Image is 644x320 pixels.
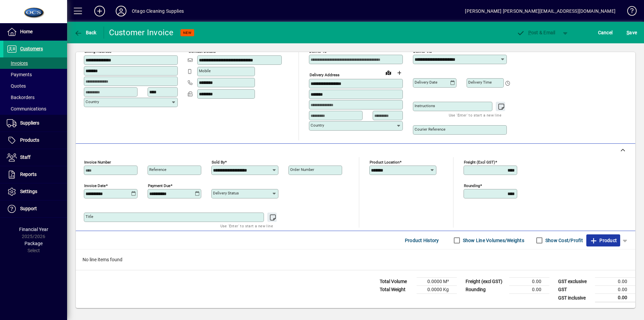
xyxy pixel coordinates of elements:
[449,111,501,119] mat-hint: Use 'Enter' to start a new line
[148,183,170,188] mat-label: Payment due
[415,80,437,85] mat-label: Delivery date
[7,83,26,89] span: Quotes
[7,60,28,66] span: Invoices
[84,183,106,188] mat-label: Invoice date
[84,160,111,165] mat-label: Invoice number
[415,103,435,108] mat-label: Instructions
[513,27,559,39] button: Post & Email
[402,234,442,246] button: Product History
[3,166,67,183] a: Reports
[376,286,417,294] td: Total Weight
[20,172,37,177] span: Reports
[3,24,67,40] a: Home
[290,167,314,172] mat-label: Order number
[20,46,43,51] span: Customers
[415,127,445,132] mat-label: Courier Reference
[627,30,629,35] span: S
[110,5,132,17] button: Profile
[3,92,67,103] a: Backorders
[465,6,615,16] div: [PERSON_NAME] [PERSON_NAME][EMAIL_ADDRESS][DOMAIN_NAME]
[625,27,639,39] button: Save
[383,67,394,78] a: View on map
[3,115,67,132] a: Suppliers
[86,99,99,104] mat-label: Country
[417,286,457,294] td: 0.0000 Kg
[596,27,614,39] button: Cancel
[109,27,174,38] div: Customer Invoice
[3,69,67,80] a: Payments
[555,294,595,302] td: GST inclusive
[20,120,39,126] span: Suppliers
[89,5,110,17] button: Add
[3,103,67,115] a: Communications
[20,206,37,211] span: Support
[3,132,67,149] a: Products
[67,27,104,39] app-page-header-button: Back
[20,154,31,160] span: Staff
[417,278,457,286] td: 0.0000 M³
[622,1,636,23] a: Knowledge Base
[627,27,637,38] span: ave
[3,183,67,200] a: Settings
[220,222,273,230] mat-hint: Use 'Enter' to start a new line
[199,68,211,73] mat-label: Mobile
[158,44,169,54] a: View on map
[149,167,166,172] mat-label: Reference
[3,200,67,217] a: Support
[595,286,635,294] td: 0.00
[462,278,509,286] td: Freight (excl GST)
[586,234,620,246] button: Product
[311,123,324,128] mat-label: Country
[19,227,48,232] span: Financial Year
[212,160,225,165] mat-label: Sold by
[132,6,184,16] div: Otago Cleaning Supplies
[213,191,239,195] mat-label: Delivery status
[7,106,46,111] span: Communications
[74,30,97,35] span: Back
[3,80,67,92] a: Quotes
[595,278,635,286] td: 0.00
[24,241,43,246] span: Package
[462,286,509,294] td: Rounding
[509,286,549,294] td: 0.00
[394,67,405,78] button: Choose address
[509,278,549,286] td: 0.00
[528,30,531,35] span: P
[555,278,595,286] td: GST exclusive
[7,72,32,77] span: Payments
[468,80,492,85] mat-label: Delivery time
[183,31,192,35] span: NEW
[464,160,495,165] mat-label: Freight (excl GST)
[517,30,555,35] span: ost & Email
[7,95,35,100] span: Backorders
[3,57,67,69] a: Invoices
[462,237,524,244] label: Show Line Volumes/Weights
[590,235,617,246] span: Product
[76,249,635,270] div: No line items found
[20,29,33,34] span: Home
[370,160,399,165] mat-label: Product location
[464,183,480,188] mat-label: Rounding
[86,214,93,219] mat-label: Title
[595,294,635,302] td: 0.00
[72,27,98,39] button: Back
[20,189,37,194] span: Settings
[20,137,39,143] span: Products
[169,44,179,55] button: Copy to Delivery address
[405,235,439,246] span: Product History
[544,237,583,244] label: Show Cost/Profit
[598,27,613,38] span: Cancel
[3,149,67,166] a: Staff
[376,278,417,286] td: Total Volume
[555,286,595,294] td: GST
